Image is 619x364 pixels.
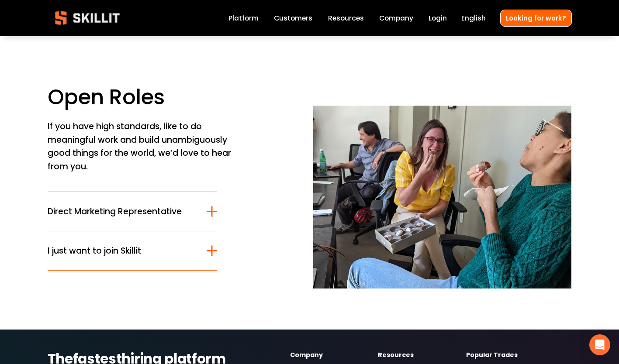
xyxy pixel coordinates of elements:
strong: Company [290,350,323,361]
p: If you have high standards, like to do meaningful work and build unambiguously good things for th... [48,120,239,174]
a: Login [429,12,447,24]
button: Direct Marketing Representative [48,192,218,231]
a: folder dropdown [328,12,364,24]
button: I just want to join Skillit [48,231,218,270]
div: Open Intercom Messenger [589,334,610,355]
a: Company [379,12,413,24]
strong: Resources [378,350,414,361]
div: language picker [461,12,486,24]
span: Resources [328,13,364,23]
span: English [461,13,486,23]
a: Platform [228,12,259,24]
a: Customers [274,12,312,24]
h1: Open Roles [48,84,306,110]
img: Skillit [48,5,127,31]
span: I just want to join Skillit [48,244,207,257]
strong: Popular Trades [466,350,518,361]
span: Direct Marketing Representative [48,205,207,218]
a: Looking for work? [500,10,572,27]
